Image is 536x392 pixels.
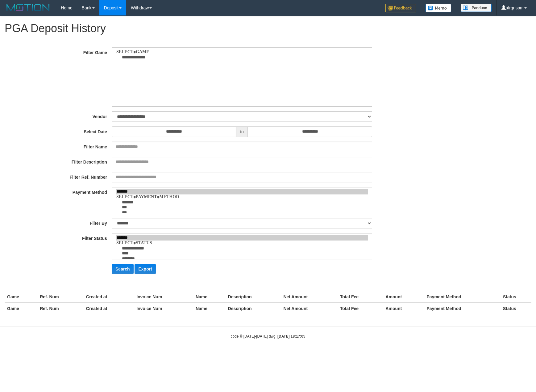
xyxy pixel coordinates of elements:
[112,264,134,274] button: Search
[281,291,337,303] th: Net Amount
[281,303,337,314] th: Net Amount
[461,4,492,12] img: panduan.png
[277,334,305,339] strong: [DATE] 18:17:05
[5,303,37,314] th: Game
[383,291,424,303] th: Amount
[193,291,226,303] th: Name
[84,303,134,314] th: Created at
[338,291,383,303] th: Total Fee
[501,291,531,303] th: Status
[193,303,226,314] th: Name
[37,291,84,303] th: Ref. Num
[37,303,84,314] th: Ref. Num
[5,291,37,303] th: Game
[501,303,531,314] th: Status
[383,303,424,314] th: Amount
[424,291,501,303] th: Payment Method
[134,303,193,314] th: Invoice Num
[236,126,248,137] span: to
[426,4,451,12] img: Button%20Memo.svg
[424,303,501,314] th: Payment Method
[231,334,305,339] small: code © [DATE]-[DATE] dwg |
[5,22,531,35] h1: PGA Deposit History
[84,291,134,303] th: Created at
[338,303,383,314] th: Total Fee
[226,291,281,303] th: Description
[5,3,52,12] img: MOTION_logo.png
[134,291,193,303] th: Invoice Num
[226,303,281,314] th: Description
[135,264,156,274] button: Export
[385,4,416,12] img: Feedback.jpg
